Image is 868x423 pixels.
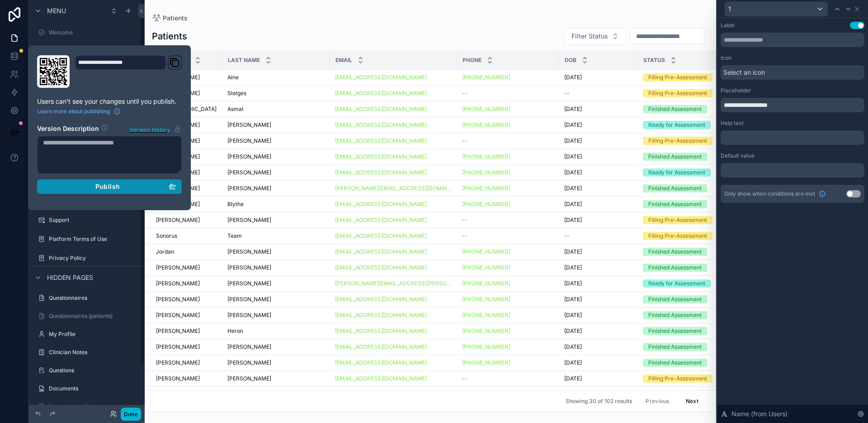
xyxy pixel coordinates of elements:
[156,232,217,240] a: Sonorus
[227,359,324,366] a: [PERSON_NAME]
[227,201,244,208] span: Blythe
[643,264,759,272] a: Finished Assessment
[156,375,217,382] a: [PERSON_NAME]
[643,200,759,208] a: Finished Assessment
[462,280,553,287] a: [PHONE_NUMBER]
[462,185,510,192] a: [PHONE_NUMBER]
[227,216,324,224] a: [PERSON_NAME]
[462,169,510,176] a: [PHONE_NUMBER]
[152,30,187,43] h1: Patients
[49,216,137,224] label: Support
[335,90,451,97] a: [EMAIL_ADDRESS][DOMAIN_NAME]
[564,185,582,192] span: [DATE]
[462,106,553,113] a: [PHONE_NUMBER]
[462,359,553,366] a: [PHONE_NUMBER]
[227,312,324,319] a: [PERSON_NAME]
[156,327,217,335] a: [PERSON_NAME]
[564,312,632,319] a: [DATE]
[227,106,244,113] span: Asmat
[564,201,582,208] span: [DATE]
[564,248,582,255] span: [DATE]
[335,312,427,319] a: [EMAIL_ADDRESS][DOMAIN_NAME]
[37,108,110,115] span: Learn more about publishing
[156,343,200,351] span: [PERSON_NAME]
[335,216,427,224] a: [EMAIL_ADDRESS][DOMAIN_NAME]
[335,90,427,97] a: [EMAIL_ADDRESS][DOMAIN_NAME]
[227,264,324,271] a: [PERSON_NAME]
[564,264,582,271] span: [DATE]
[34,291,139,305] a: Questionnaires
[564,375,582,382] span: [DATE]
[648,375,707,383] div: Filling Pre-Assessment
[462,90,553,97] a: --
[648,343,702,351] div: Finished Assessment
[34,327,139,341] a: My Profile
[462,280,510,287] a: [PHONE_NUMBER]
[75,55,182,88] div: Domain and Custom Link
[728,5,731,14] span: 1
[49,236,137,243] label: Platform Terms of Use
[643,89,759,97] a: Filling Pre-Assessment
[49,255,137,262] label: Privacy Policy
[648,153,702,161] div: Finished Assessment
[156,296,217,303] a: [PERSON_NAME]
[648,89,707,97] div: Filling Pre-Assessment
[227,248,271,255] span: [PERSON_NAME]
[564,343,582,351] span: [DATE]
[564,74,632,81] a: [DATE]
[564,280,582,287] span: [DATE]
[721,54,731,62] label: Icon
[564,216,632,224] a: [DATE]
[564,296,632,303] a: [DATE]
[564,201,632,208] a: [DATE]
[462,248,510,255] a: [PHONE_NUMBER]
[462,359,510,366] a: [PHONE_NUMBER]
[227,280,271,287] span: [PERSON_NAME]
[335,280,451,287] a: [PERSON_NAME][EMAIL_ADDRESS][PERSON_NAME][DOMAIN_NAME]
[462,74,553,81] a: [PHONE_NUMBER]
[648,311,702,319] div: Finished Assessment
[227,264,271,271] span: [PERSON_NAME]
[643,168,759,177] a: Ready for Assessment
[564,375,632,382] a: [DATE]
[564,153,632,160] a: [DATE]
[335,137,451,144] a: [EMAIL_ADDRESS][DOMAIN_NAME]
[721,130,864,145] div: scrollable content
[564,169,632,176] a: [DATE]
[643,184,759,192] a: Finished Assessment
[34,309,139,323] a: Questionnaires (patients)
[228,57,260,64] span: Last Name
[335,312,451,319] a: [EMAIL_ADDRESS][DOMAIN_NAME]
[564,185,632,192] a: [DATE]
[49,385,137,392] label: Documents
[156,248,174,255] span: Jordan
[721,152,755,159] label: Default value
[462,106,510,113] a: [PHONE_NUMBER]
[156,232,177,240] span: Sonorus
[643,121,759,129] a: Ready for Assessment
[721,120,744,127] label: Help text
[564,327,582,335] span: [DATE]
[156,343,217,351] a: [PERSON_NAME]
[335,248,427,255] a: [EMAIL_ADDRESS][DOMAIN_NAME]
[335,201,451,208] a: [EMAIL_ADDRESS][DOMAIN_NAME]
[462,264,553,271] a: [PHONE_NUMBER]
[648,279,705,288] div: Ready for Assessment
[227,185,324,192] a: [PERSON_NAME]
[335,296,427,303] a: [EMAIL_ADDRESS][DOMAIN_NAME]
[227,121,324,129] a: [PERSON_NAME]
[462,232,467,240] span: --
[564,327,632,335] a: [DATE]
[648,73,707,82] div: Filling Pre-Assessment
[227,169,324,176] a: [PERSON_NAME]
[462,264,510,271] a: [PHONE_NUMBER]
[227,296,271,303] span: [PERSON_NAME]
[643,343,759,351] a: Finished Assessment
[462,375,467,382] span: --
[462,57,481,64] span: Phone
[462,153,553,160] a: [PHONE_NUMBER]
[335,375,451,382] a: [EMAIL_ADDRESS][DOMAIN_NAME]
[227,74,239,81] span: Aine
[335,153,427,160] a: [EMAIL_ADDRESS][DOMAIN_NAME]
[335,201,427,208] a: [EMAIL_ADDRESS][DOMAIN_NAME]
